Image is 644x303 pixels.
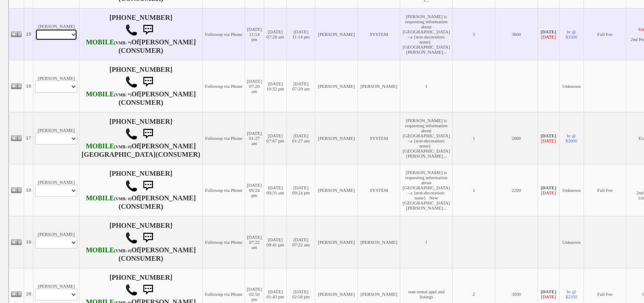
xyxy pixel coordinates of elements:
td: [DATE] 09:24 pm [287,164,315,216]
font: [DATE] [541,294,556,299]
td: 19 [24,216,33,268]
td: f [400,60,453,112]
img: call.png [125,128,138,140]
td: [DATE] 07:22 am [287,216,315,268]
td: Followup via Phone [202,164,245,216]
td: [PERSON_NAME] [315,112,358,164]
b: [DATE] [540,29,556,34]
td: SYSTEM [357,8,400,60]
td: 15 [24,8,33,60]
td: [DATE] 07:20 am [245,60,264,112]
img: call.png [125,284,138,296]
img: call.png [125,180,138,192]
td: [DATE] 07:47 pm [264,112,287,164]
td: [PERSON_NAME] [33,216,79,268]
td: [PERSON_NAME] [33,8,79,60]
td: [PERSON_NAME] [315,164,358,216]
font: (VMB: #) [114,197,131,201]
td: Unknown [559,216,584,268]
font: [DATE] [541,34,556,39]
a: br @ $3500 [566,29,578,39]
h4: [PHONE_NUMBER] Of (CONSUMER) [81,170,200,210]
h4: [PHONE_NUMBER] Of (CONSUMER) [81,14,200,55]
td: Unknown [559,60,584,112]
td: Full Fee [584,164,626,216]
td: Followup via Phone [202,8,245,60]
td: SYSTEM [357,164,400,216]
font: (VMB: #) [114,145,131,149]
font: MOBILE [86,142,114,150]
td: [DATE] 01:27 am [245,112,264,164]
font: MOBILE [86,194,114,202]
td: [DATE] 09:24 pm [245,164,264,216]
td: Followup via Phone [202,112,245,164]
td: 2200 [495,164,538,216]
b: AT&T Wireless [86,194,131,202]
img: sms.png [139,281,156,298]
b: [PERSON_NAME] [139,246,196,254]
td: Unknown [559,164,584,216]
td: 16 [24,60,33,112]
td: SYSTEM [357,112,400,164]
td: 2600 [495,112,538,164]
font: [DATE] [541,190,556,195]
td: [DATE] 07:26 am [264,8,287,60]
b: Verizon Wireless [86,38,131,46]
font: MOBILE [86,90,114,98]
h4: [PHONE_NUMBER] Of (CONSUMER) [81,118,200,158]
td: [DATE] 08:41 pm [264,216,287,268]
b: T-Mobile USA, Inc. [86,246,131,254]
td: f [400,216,453,268]
td: [DATE] 09:31 am [264,164,287,216]
td: Full Fee [584,8,626,60]
td: [PERSON_NAME] [315,8,358,60]
img: sms.png [139,229,156,246]
b: [PERSON_NAME] [139,38,196,46]
b: [PERSON_NAME][GEOGRAPHIC_DATA] [82,142,196,158]
td: 1 [453,112,495,164]
a: br @ $2350 [566,289,578,299]
font: MOBILE [86,246,114,254]
td: [DATE] 11:14 pm [245,8,264,60]
img: sms.png [139,22,156,38]
td: [PERSON_NAME] [357,60,400,112]
td: [PERSON_NAME] [33,112,79,164]
td: [PERSON_NAME] [33,164,79,216]
td: 3 [453,8,495,60]
td: [PERSON_NAME] [357,216,400,268]
b: T-Mobile USA, Inc. [86,142,131,150]
td: Followup via Phone [202,60,245,112]
font: (VMB: *) [114,41,131,45]
b: [DATE] [540,289,556,294]
img: sms.png [139,74,156,90]
img: sms.png [139,177,156,194]
font: (VMB: #) [114,248,131,253]
td: [DATE] 10:32 pm [264,60,287,112]
td: [PERSON_NAME] [33,60,79,112]
img: call.png [125,24,138,36]
td: 18 [24,164,33,216]
td: [DATE] 07:20 am [287,60,315,112]
td: [DATE] 11:14 pm [287,8,315,60]
td: [PERSON_NAME] is requesting information about [GEOGRAPHIC_DATA] - a {text-decoration: none} [GEOG... [400,8,453,60]
td: [PERSON_NAME] [315,216,358,268]
h4: [PHONE_NUMBER] Of (CONSUMER) [81,66,200,106]
b: [PERSON_NAME] [139,90,196,98]
h4: [PHONE_NUMBER] Of (CONSUMER) [81,222,200,262]
td: [PERSON_NAME] [315,60,358,112]
b: [DATE] [540,185,556,190]
td: Followup via Phone [202,216,245,268]
b: Verizon Wireless [86,90,131,98]
td: [PERSON_NAME] is requesting information about [GEOGRAPHIC_DATA] - a {text-decoration: none} New [... [400,164,453,216]
td: 17 [24,112,33,164]
td: [DATE] 07:22 am [245,216,264,268]
td: [DATE] 01:27 am [287,112,315,164]
b: [PERSON_NAME] [139,194,196,202]
b: [DATE] [540,133,556,138]
img: call.png [125,76,138,88]
td: 1 [453,164,495,216]
img: sms.png [139,126,156,142]
img: call.png [125,232,138,244]
font: [DATE] [541,138,556,143]
a: br @ $2000 [566,133,578,143]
